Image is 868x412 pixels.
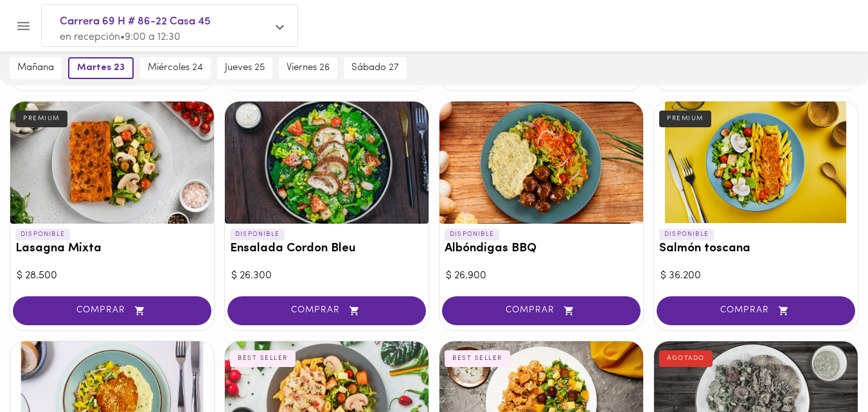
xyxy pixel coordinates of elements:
[654,102,858,224] div: Salmón toscana
[17,62,54,74] span: mañana
[439,102,643,224] div: Albóndigas BBQ
[442,296,641,325] button: COMPRAR
[445,229,499,240] p: DISPONIBLE
[231,269,422,283] div: $ 26.300
[17,269,208,283] div: $ 28.500
[10,57,62,79] button: mañana
[660,269,851,283] div: $ 36.200
[140,57,211,79] button: miércoles 24
[673,305,839,316] span: COMPRAR
[230,242,423,256] h3: Ensalada Cordon Bleu
[230,350,296,367] div: BEST SELLER
[8,10,39,42] button: Menu
[458,305,624,316] span: COMPRAR
[15,242,209,256] h3: Lasagna Mixta
[244,305,410,316] span: COMPRAR
[29,305,195,316] span: COMPRAR
[230,229,285,240] p: DISPONIBLE
[227,296,426,325] button: COMPRAR
[225,62,265,74] span: jueves 25
[15,229,70,240] p: DISPONIBLE
[217,57,272,79] button: jueves 25
[13,296,211,325] button: COMPRAR
[445,350,510,367] div: BEST SELLER
[279,57,337,79] button: viernes 26
[344,57,407,79] button: sábado 27
[445,242,638,256] h3: Albóndigas BBQ
[446,269,637,283] div: $ 26.900
[287,62,330,74] span: viernes 26
[60,32,181,42] span: en recepción • 9:00 a 12:30
[68,57,134,79] button: martes 23
[60,13,267,30] span: Carrera 69 H # 86-22 Casa 45
[793,337,855,399] iframe: Messagebird Livechat Widget
[77,62,125,74] span: martes 23
[659,350,713,367] div: AGOTADO
[10,102,214,224] div: Lasagna Mixta
[225,102,429,224] div: Ensalada Cordon Bleu
[15,111,67,127] div: PREMIUM
[351,62,399,74] span: sábado 27
[659,242,853,256] h3: Salmón toscana
[148,62,203,74] span: miércoles 24
[657,296,855,325] button: COMPRAR
[659,111,711,127] div: PREMIUM
[659,229,714,240] p: DISPONIBLE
